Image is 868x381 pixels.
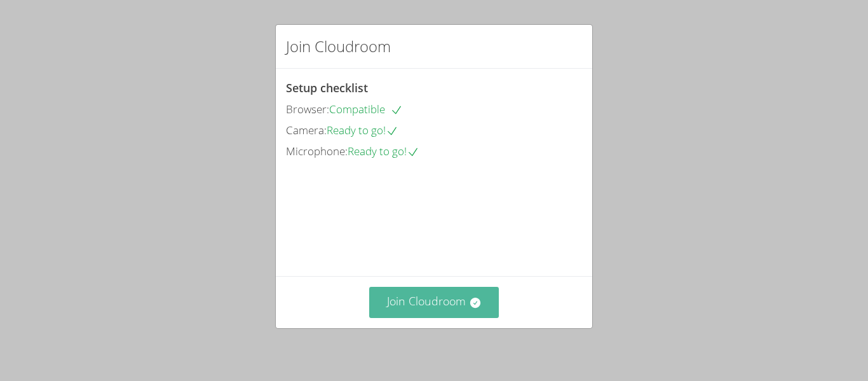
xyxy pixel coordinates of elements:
span: Browser: [286,102,329,116]
span: Microphone: [286,144,348,158]
span: Ready to go! [327,123,398,137]
span: Ready to go! [348,144,419,158]
span: Compatible [329,102,403,116]
h2: Join Cloudroom [286,35,391,58]
button: Join Cloudroom [369,287,499,318]
span: Setup checklist [286,80,368,95]
span: Camera: [286,123,327,137]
